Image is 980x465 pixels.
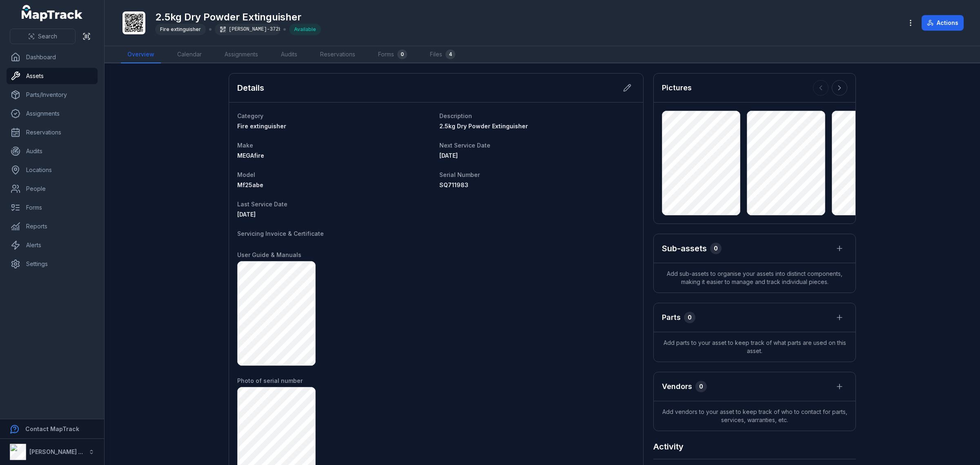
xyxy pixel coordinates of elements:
[237,82,264,94] h2: Details
[7,181,98,197] a: People
[372,46,414,63] a: Forms0
[662,243,707,254] h2: Sub-assets
[237,201,287,208] span: Last Service Date
[237,211,256,218] span: [DATE]
[237,230,324,237] span: Servicing Invoice & Certificate
[121,46,161,63] a: Overview
[314,46,362,63] a: Reservations
[38,32,57,40] span: Search
[439,181,468,188] span: SQ711983
[237,142,253,149] span: Make
[439,142,490,149] span: Next Service Date
[439,152,458,159] span: [DATE]
[22,5,83,21] a: MapTrack
[7,218,98,235] a: Reports
[662,82,692,94] h3: Pictures
[7,143,98,159] a: Audits
[29,448,86,455] strong: [PERSON_NAME] Air
[237,152,264,159] span: MEGAfire
[25,425,79,432] strong: Contact MapTrack
[397,49,407,59] div: 0
[684,312,695,323] div: 0
[160,26,201,32] span: Fire extinguisher
[7,49,98,65] a: Dashboard
[7,237,98,253] a: Alerts
[155,11,321,24] h1: 2.5kg Dry Powder Extinguisher
[439,123,528,130] span: 2.5kg Dry Powder Extinguisher
[7,162,98,178] a: Locations
[710,243,722,254] div: 0
[237,211,256,218] time: 9/22/2025, 12:00:00 AM
[7,124,98,141] a: Reservations
[423,46,462,63] a: Files4
[662,381,692,392] h3: Vendors
[922,15,964,31] button: Actions
[218,46,265,63] a: Assignments
[274,46,304,63] a: Audits
[237,377,303,384] span: Photo of serial number
[237,112,263,119] span: Category
[662,312,681,323] h3: Parts
[7,199,98,216] a: Forms
[7,105,98,122] a: Assignments
[237,181,263,188] span: Mf25abe
[7,87,98,103] a: Parts/Inventory
[215,24,280,35] div: [PERSON_NAME]-3728
[439,171,480,178] span: Serial Number
[654,401,855,431] span: Add vendors to your asset to keep track of who to contact for parts, services, warranties, etc.
[237,123,286,130] span: Fire extinguisher
[439,152,458,159] time: 3/22/2026, 12:00:00 AM
[7,68,98,84] a: Assets
[7,256,98,272] a: Settings
[439,112,472,119] span: Description
[10,29,76,44] button: Search
[445,49,455,59] div: 4
[171,46,208,63] a: Calendar
[695,381,707,392] div: 0
[289,24,321,35] div: Available
[237,251,301,258] span: User Guide & Manuals
[654,332,855,362] span: Add parts to your asset to keep track of what parts are used on this asset.
[237,171,255,178] span: Model
[653,441,684,452] h2: Activity
[654,263,855,293] span: Add sub-assets to organise your assets into distinct components, making it easier to manage and t...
